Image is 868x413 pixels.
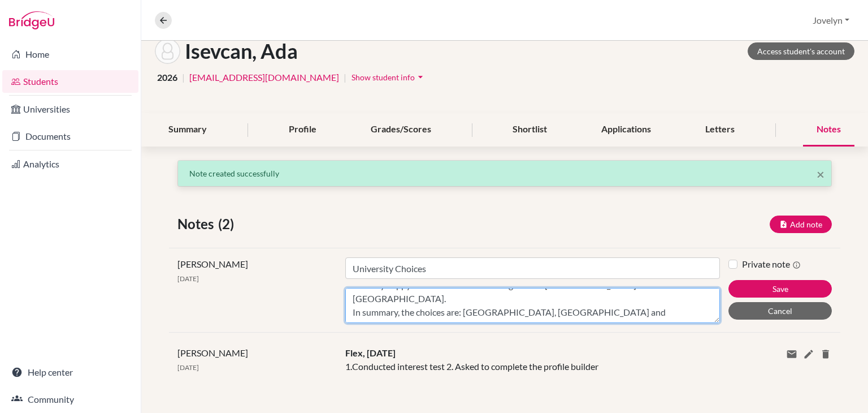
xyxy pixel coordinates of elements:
div: Notes [803,113,854,147]
a: [EMAIL_ADDRESS][DOMAIN_NAME] [189,71,339,84]
span: Notes [177,214,218,234]
div: 1.Conducted interest test 2. Asked to complete the profile builder [337,346,728,373]
button: Cancel [728,302,832,320]
button: Save [728,280,832,298]
button: Close [817,167,824,181]
span: [PERSON_NAME] [177,347,248,358]
span: Show student info [351,72,415,82]
h1: Isevcan, Ada [185,39,298,63]
img: Bridge-U [9,11,54,29]
button: Jovelyn [808,10,854,31]
a: Home [2,43,138,66]
span: [DATE] [177,274,199,283]
span: (2) [218,214,238,234]
a: Help center [2,361,138,384]
span: | [344,71,346,84]
button: Add note [770,216,832,233]
div: Applications [588,113,665,147]
a: Students [2,70,138,93]
i: arrow_drop_down [415,71,426,83]
div: Summary [155,113,220,147]
a: Documents [2,125,138,148]
button: Show student infoarrow_drop_down [351,68,427,86]
span: | [182,71,185,84]
a: Universities [2,98,138,121]
span: × [817,166,824,182]
a: Community [2,388,138,411]
span: Flex, [DATE] [345,347,396,358]
span: [DATE] [177,363,199,372]
span: [PERSON_NAME] [177,259,248,269]
div: Profile [275,113,330,147]
span: 2026 [157,71,177,84]
a: Access student's account [748,42,854,60]
div: Shortlist [499,113,561,147]
div: Grades/Scores [357,113,445,147]
div: Letters [692,113,748,147]
label: Private note [742,257,801,271]
img: Ada Isevcan's avatar [155,38,180,64]
input: Note title (required) [345,257,720,279]
p: Note created successfully [189,167,820,179]
a: Analytics [2,153,138,175]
